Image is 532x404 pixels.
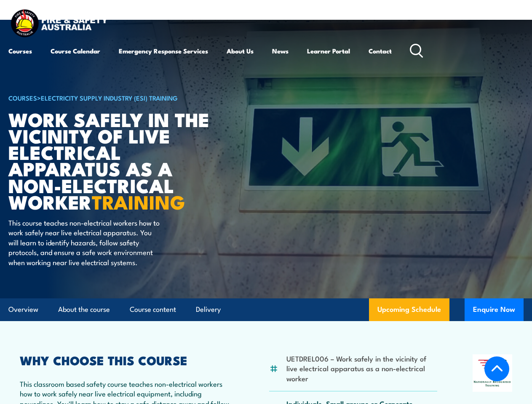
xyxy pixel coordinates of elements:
a: COURSES [8,93,37,102]
a: Contact [369,41,392,61]
a: Delivery [196,298,221,321]
li: UETDREL006 – Work safely in the vicinity of live electrical apparatus as a non-electrical worker [286,353,437,383]
a: Emergency Response Services [119,41,208,61]
a: Electricity Supply Industry (ESI) Training [41,93,178,102]
a: About Us [227,41,254,61]
a: Courses [8,41,32,61]
h2: WHY CHOOSE THIS COURSE [20,354,233,365]
button: Enquire Now [465,298,524,321]
a: Course Calendar [51,41,100,61]
a: Overview [8,298,38,321]
a: Course content [130,298,176,321]
a: About the course [58,298,110,321]
a: Upcoming Schedule [369,298,449,321]
strong: TRAINING [92,187,185,216]
h1: Work safely in the vicinity of live electrical apparatus as a non-electrical worker [8,111,217,210]
a: News [272,41,289,61]
img: Nationally Recognised Training logo. [473,354,512,392]
h6: > [8,93,217,103]
p: This course teaches non-electrical workers how to work safely near live electrical apparatus. You... [8,218,162,267]
a: Learner Portal [307,41,350,61]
